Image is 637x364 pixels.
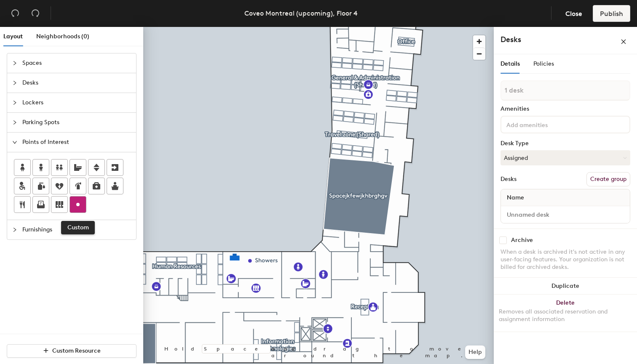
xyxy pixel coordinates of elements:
span: Spaces [22,53,131,73]
div: Desk Type [500,140,630,147]
span: expanded [12,140,17,145]
button: Custom Resource [7,344,136,358]
span: Lockers [22,93,131,112]
span: Neighborhoods (0) [36,33,89,40]
div: Coveo Montreal (upcoming), Floor 4 [244,8,358,19]
input: Add amenities [505,119,581,129]
span: Furnishings [22,220,131,239]
span: Parking Spots [22,113,131,132]
div: Amenities [500,106,630,112]
span: undo [11,9,19,17]
button: DeleteRemoves all associated reservation and assignment information [494,295,637,332]
h4: Desks [500,34,593,45]
span: Details [500,60,520,67]
span: collapsed [12,80,17,85]
div: Desks [500,176,517,183]
span: collapsed [12,120,17,125]
button: Assigned [500,150,630,165]
button: Redo (⌘ + ⇧ + Z) [27,5,44,22]
input: Unnamed desk [503,209,628,221]
div: Removes all associated reservation and assignment information [499,308,632,323]
div: Archive [511,237,533,244]
span: Policies [533,60,554,67]
span: Custom Resource [52,347,101,354]
span: Points of Interest [22,133,131,152]
span: collapsed [12,100,17,105]
div: When a desk is archived it's not active in any user-facing features. Your organization is not bil... [500,248,630,271]
button: Undo (⌘ + Z) [7,5,24,22]
span: Desks [22,73,131,93]
button: Publish [593,5,630,22]
button: Custom [70,196,86,213]
span: Close [565,10,582,18]
span: close [621,39,626,45]
span: collapsed [12,227,17,232]
button: Create group [586,172,630,186]
button: Duplicate [494,278,637,295]
span: Name [503,190,528,205]
button: Close [558,5,589,22]
span: Layout [3,33,23,40]
span: collapsed [12,61,17,66]
button: Help [465,345,485,359]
